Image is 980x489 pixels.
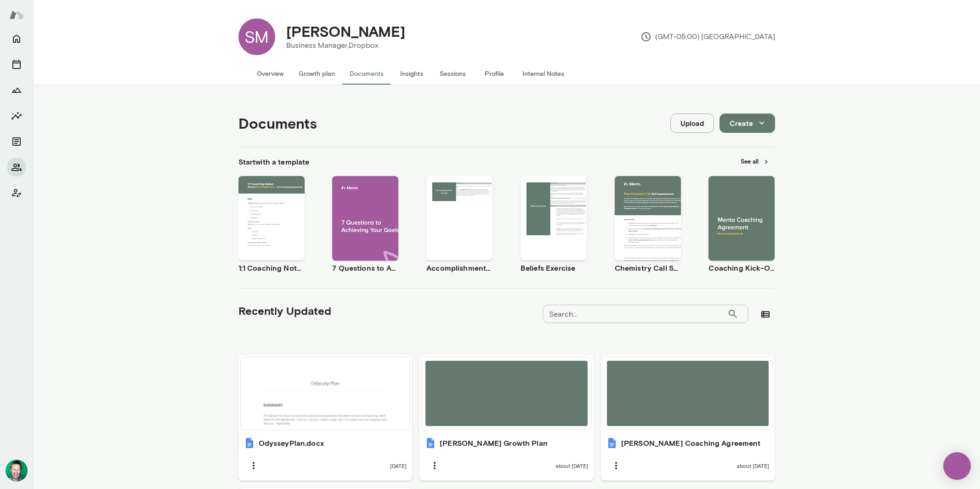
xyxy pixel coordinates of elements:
[286,40,405,51] p: Business Manager, Dropbox
[735,154,775,169] button: See all
[286,23,405,40] h4: [PERSON_NAME]
[670,114,714,133] button: Upload
[440,438,548,449] h6: [PERSON_NAME] Growth Plan
[7,29,26,48] button: Home
[736,462,769,469] span: about [DATE]
[521,262,587,273] h6: Beliefs Exercise
[238,262,305,273] h6: 1:1 Coaching Notes
[432,63,474,85] button: Sessions
[332,262,398,273] h6: 7 Questions to Achieving Your Goals
[621,438,761,449] h6: [PERSON_NAME] Coaching Agreement
[238,303,331,318] h5: Recently Updated
[426,262,493,273] h6: Accomplishment Tracker
[238,18,275,55] div: SM
[9,6,24,23] img: Mento
[249,63,291,85] button: Overview
[7,184,26,202] button: Client app
[555,462,588,469] span: about [DATE]
[7,81,26,99] button: Growth Plan
[515,63,572,85] button: Internal Notes
[342,63,391,85] button: Documents
[291,63,342,85] button: Growth plan
[6,460,28,482] img: Brian Lawrence
[238,156,310,167] h6: Start with a template
[708,262,775,273] h6: Coaching Kick-Off | Coaching Agreement
[640,31,775,42] p: (GMT-05:00) [GEOGRAPHIC_DATA]
[606,438,617,449] img: Sabarish Coaching Agreement
[390,462,407,469] span: [DATE]
[7,55,26,74] button: Sessions
[238,114,317,132] h4: Documents
[7,158,26,176] button: Members
[615,262,681,273] h6: Chemistry Call Self-Assessment [Coaches only]
[391,63,432,85] button: Insights
[244,438,255,449] img: OdysseyPlan.docx
[474,63,515,85] button: Profile
[259,438,324,449] h6: OdysseyPlan.docx
[7,132,26,151] button: Documents
[425,438,436,449] img: Sabarish Growth Plan
[719,114,775,133] button: Create
[7,107,26,125] button: Insights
